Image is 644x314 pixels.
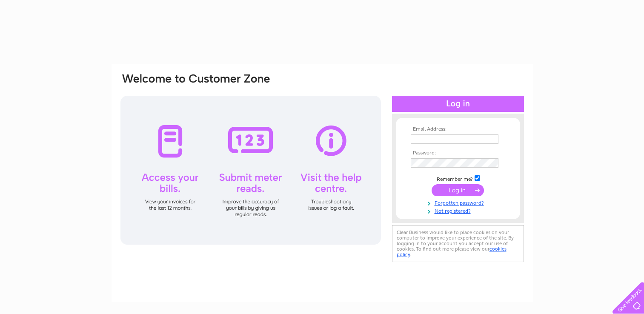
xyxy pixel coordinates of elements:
div: Clear Business would like to place cookies on your computer to improve your experience of the sit... [392,225,524,262]
th: Password: [409,150,507,156]
td: Remember me? [409,174,507,183]
a: Forgotten password? [411,198,507,206]
input: Submit [432,184,484,196]
a: cookies policy [397,246,507,257]
a: Not registered? [411,206,507,214]
th: Email Address: [409,126,507,132]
